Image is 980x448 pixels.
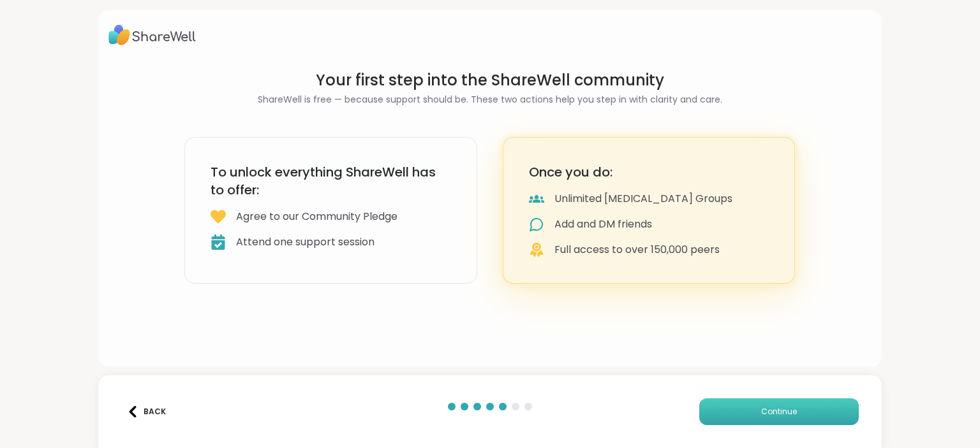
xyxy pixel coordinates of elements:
h3: To unlock everything ShareWell has to offer: [211,163,451,199]
h2: ShareWell is free — because support should be. These two actions help you step in with clarity an... [184,93,795,106]
img: ShareWell Logo [108,20,196,50]
div: Add and DM friends [554,217,652,232]
span: Continue [761,406,797,417]
div: Full access to over 150,000 peers [554,242,720,257]
div: Agree to our Community Pledge [236,209,397,224]
h1: Your first step into the ShareWell community [184,70,795,90]
div: Unlimited [MEDICAL_DATA] Groups [554,191,732,206]
div: Attend one support session [236,235,375,250]
h3: Once you do: [529,163,769,181]
div: Back [127,406,166,417]
button: Continue [699,398,859,425]
button: Back [121,398,172,425]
